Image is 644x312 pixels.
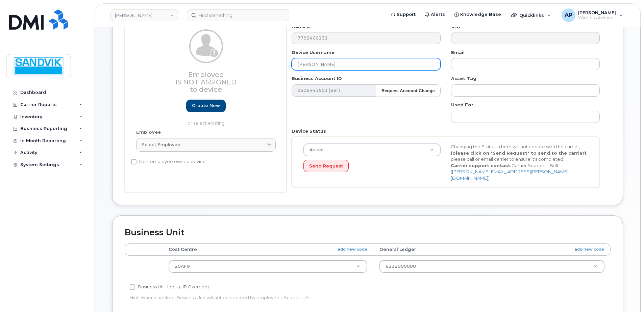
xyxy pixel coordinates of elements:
span: 20AF9 [175,264,190,269]
p: Hint: When checked, Business Unit will not be updated by employee's Business Unit [130,294,443,301]
a: add new code [575,246,604,252]
span: Knowledge Base [460,11,501,18]
span: to device [190,85,222,94]
span: Alerts [431,11,445,18]
span: Active [305,147,324,153]
span: Support [397,11,416,18]
h2: Business Unit [125,228,611,237]
span: AP [565,11,572,19]
a: Sandvik Tamrock [110,9,178,21]
span: Select employee [142,141,180,148]
a: Alerts [420,8,450,21]
button: Request Account Change [376,84,441,97]
label: Employee [136,129,161,135]
th: Cost Centre [163,243,373,256]
button: Send Request [303,160,349,172]
strong: Request Account Change [381,88,435,93]
div: Changing the Status in here will not update with the carrier, , please call or email carrier to e... [446,144,593,181]
span: Quicklinks [519,12,544,18]
div: Quicklinks [506,8,556,22]
a: Select employee [136,138,276,152]
h3: Employee [136,71,276,93]
th: General Ledger [373,243,611,256]
span: [PERSON_NAME] [578,10,616,15]
strong: (please click on "Send Request" to send to the carrier) [451,150,586,156]
label: Non-employee owned device [131,158,206,166]
label: Device Username [292,49,335,56]
label: Business Account ID [292,75,342,82]
span: Wireless Admin [578,15,616,21]
span: 6212000000 [386,264,416,269]
label: Asset Tag [451,75,476,82]
label: Used For [451,102,473,108]
a: Create new [186,100,226,112]
input: Find something... [187,9,289,21]
a: add new code [338,246,367,252]
label: Business Unit Lock (HR Override) [130,283,209,291]
a: 20AF9 [169,260,367,272]
a: Knowledge Base [450,8,506,21]
strong: Carrier support contact: [451,163,512,168]
div: Annette Panzani [557,8,628,22]
label: Device Status [292,128,326,134]
a: [PERSON_NAME][EMAIL_ADDRESS][PERSON_NAME][DOMAIN_NAME] [451,169,568,181]
span: Is not assigned [175,78,237,86]
a: 6212000000 [380,260,604,272]
p: or select existing [136,120,276,126]
input: Non-employee owned device [131,159,137,164]
a: Active [304,144,440,156]
input: Business Unit Lock (HR Override) [130,284,135,290]
a: Support [386,8,420,21]
label: Email [451,49,465,56]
